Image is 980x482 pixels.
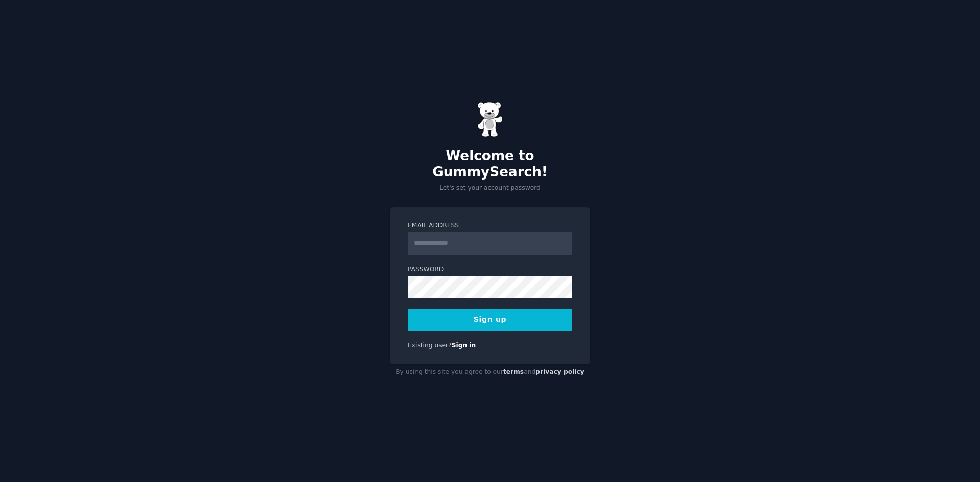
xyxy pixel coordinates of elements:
span: Existing user? [408,342,452,349]
p: Let's set your account password [390,184,590,193]
a: Sign in [452,342,476,349]
a: terms [503,368,524,375]
a: privacy policy [535,368,584,375]
label: Email Address [408,221,572,231]
div: By using this site you agree to our and [390,364,590,380]
button: Sign up [408,309,572,331]
label: Password [408,265,572,274]
img: Gummy Bear [477,102,503,137]
h2: Welcome to GummySearch! [390,148,590,180]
